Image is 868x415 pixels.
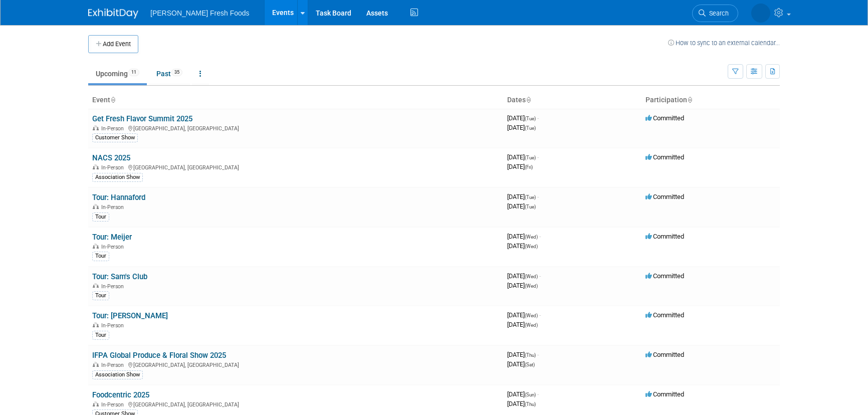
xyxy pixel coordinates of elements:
span: Committed [645,272,684,280]
div: Association Show [92,370,143,379]
span: [DATE] [507,233,541,240]
span: (Wed) [525,322,538,328]
span: [DATE] [507,242,538,250]
span: - [537,153,539,161]
div: Tour [92,252,109,261]
div: [GEOGRAPHIC_DATA], [GEOGRAPHIC_DATA] [92,360,499,368]
span: 35 [171,69,182,76]
span: [DATE] [507,351,539,358]
span: (Tue) [525,204,536,210]
span: (Tue) [525,155,536,160]
a: Sort by Start Date [526,96,531,104]
span: In-Person [101,362,127,368]
span: [DATE] [507,272,541,280]
img: In-Person Event [93,125,99,130]
a: Upcoming11 [88,64,147,83]
span: Committed [645,193,684,200]
img: In-Person Event [93,401,99,406]
span: [DATE] [507,390,539,398]
span: (Wed) [525,313,538,318]
a: How to sync to an external calendar... [668,39,780,47]
th: Dates [503,92,641,109]
span: [DATE] [507,282,538,289]
a: Get Fresh Flavor Summit 2025 [92,114,192,123]
span: In-Person [101,244,127,250]
img: In-Person Event [93,204,99,209]
div: [GEOGRAPHIC_DATA], [GEOGRAPHIC_DATA] [92,400,499,408]
span: - [537,390,539,398]
span: Committed [645,390,684,398]
span: In-Person [101,401,127,408]
span: (Wed) [525,244,538,249]
img: In-Person Event [93,244,99,249]
span: - [539,272,541,280]
span: [PERSON_NAME] Fresh Foods [150,9,250,17]
span: Committed [645,233,684,240]
a: Sort by Participation Type [687,96,692,104]
span: [DATE] [507,193,539,200]
span: - [537,114,539,122]
span: (Sun) [525,392,536,397]
th: Participation [641,92,780,109]
a: Tour: Sam's Club [92,272,147,281]
span: (Tue) [525,116,536,121]
span: - [539,233,541,240]
a: IFPA Global Produce & Floral Show 2025 [92,351,226,360]
span: (Tue) [525,125,536,131]
span: (Thu) [525,401,536,407]
button: Add Event [88,35,138,53]
div: [GEOGRAPHIC_DATA], [GEOGRAPHIC_DATA] [92,124,499,132]
a: Tour: Hannaford [92,193,145,202]
div: Association Show [92,173,143,182]
img: In-Person Event [93,283,99,288]
span: - [537,351,539,358]
img: ExhibitDay [88,9,138,19]
span: [DATE] [507,114,539,122]
span: [DATE] [507,311,541,319]
div: Tour [92,331,109,340]
span: - [539,311,541,319]
img: In-Person Event [93,164,99,169]
span: (Wed) [525,274,538,279]
a: Past35 [149,64,190,83]
div: Customer Show [92,133,138,142]
span: [DATE] [507,360,535,368]
span: In-Person [101,204,127,211]
span: [DATE] [507,202,536,210]
span: [DATE] [507,400,536,407]
span: (Wed) [525,283,538,289]
a: Tour: [PERSON_NAME] [92,311,168,320]
a: NACS 2025 [92,153,130,162]
span: In-Person [101,322,127,329]
div: Tour [92,213,109,222]
span: [DATE] [507,124,536,131]
span: In-Person [101,164,127,171]
span: In-Person [101,283,127,290]
span: - [537,193,539,200]
span: Committed [645,311,684,319]
div: [GEOGRAPHIC_DATA], [GEOGRAPHIC_DATA] [92,163,499,171]
span: [DATE] [507,163,533,170]
a: Search [692,5,738,22]
a: Tour: Meijer [92,233,132,242]
span: (Thu) [525,352,536,358]
span: In-Person [101,125,127,132]
span: [DATE] [507,321,538,328]
span: (Tue) [525,194,536,200]
a: Sort by Event Name [110,96,115,104]
span: (Wed) [525,234,538,240]
span: 11 [128,69,139,76]
th: Event [88,92,503,109]
span: Committed [645,153,684,161]
img: Courtney Law [751,4,770,23]
span: (Fri) [525,164,533,170]
span: (Sat) [525,362,535,367]
div: Tour [92,291,109,300]
span: Committed [645,351,684,358]
img: In-Person Event [93,362,99,367]
span: Search [706,10,729,17]
span: Committed [645,114,684,122]
img: In-Person Event [93,322,99,327]
span: [DATE] [507,153,539,161]
a: Foodcentric 2025 [92,390,149,399]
